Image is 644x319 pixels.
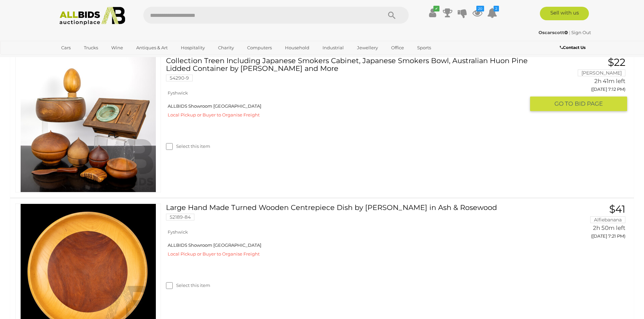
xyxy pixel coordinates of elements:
[171,204,525,225] a: Large Hand Made Turned Wooden Centrepiece Dish by [PERSON_NAME] in Ash & Rosewood 52189-84
[132,42,172,53] a: Antiques & Art
[21,57,156,192] img: 54290-9a.jpg
[281,42,314,53] a: Household
[540,7,589,20] a: Sell with us
[171,57,525,86] a: Collection Treen Including Japanese Smokers Cabinet, Japanese Smokers Bowl, Australian Huon Pine ...
[535,204,627,243] a: $41 Alfiebanana 2h 50m left ([DATE] 7:21 PM)
[433,6,439,11] i: ✔
[166,282,210,289] label: Select this item
[560,45,586,50] b: Contact Us
[166,143,210,150] label: Select this item
[428,7,438,19] a: ✔
[56,7,129,25] img: Allbids.com.au
[494,6,499,11] i: 2
[375,7,409,24] button: Search
[79,42,102,53] a: Trucks
[57,42,75,53] a: Cars
[609,203,625,215] span: $41
[57,53,114,64] a: [GEOGRAPHIC_DATA]
[166,111,525,119] div: Local Pickup or Buyer to Organise Freight
[413,42,435,53] a: Sports
[569,30,570,35] span: |
[571,30,591,35] a: Sign Out
[575,100,603,108] span: BID PAGE
[554,100,575,108] span: GO TO
[539,30,569,35] a: Oscarscott
[318,42,348,53] a: Industrial
[243,42,276,53] a: Computers
[214,42,238,53] a: Charity
[539,30,568,35] strong: Oscarscott
[472,7,482,19] a: 20
[387,42,408,53] a: Office
[476,6,484,11] i: 20
[353,42,382,53] a: Jewellery
[107,42,127,53] a: Wine
[487,7,497,19] a: 2
[176,42,209,53] a: Hospitality
[530,97,627,111] button: GO TOBID PAGE
[560,44,587,51] a: Contact Us
[535,57,627,112] a: $22 [PERSON_NAME] 2h 41m left ([DATE] 7:12 PM) GO TOBID PAGE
